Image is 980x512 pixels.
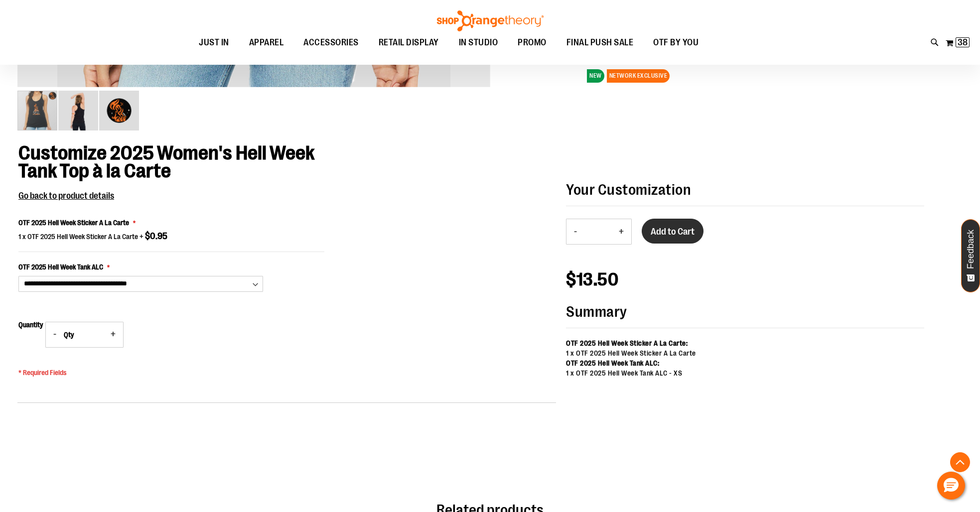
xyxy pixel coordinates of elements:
[607,69,670,83] span: NETWORK EXCLUSIVE
[566,368,924,378] div: 1 x OTF 2025 Hell Week Tank ALC - XS
[611,219,631,244] button: Increase product quantity
[303,31,359,54] span: ACCESSORIES
[103,322,123,347] button: +
[518,31,547,54] span: PROMO
[64,330,76,340] span: Qty
[435,10,545,31] img: Shop Orangetheory
[566,348,924,358] div: 1 x OTF 2025 Hell Week Sticker A La Carte
[58,90,99,131] div: image 2 of 3
[199,31,229,54] span: JUST IN
[653,31,699,54] span: OTF BY YOU
[18,233,138,241] span: 1 x OTF 2025 Hell Week Sticker A La Carte
[566,31,634,54] span: FINAL PUSH SALE
[508,31,557,54] a: PROMO
[566,304,924,328] strong: Summary
[566,359,659,367] strong: OTF 2025 Hell Week Tank ALC:
[293,31,369,54] a: ACCESSORIES
[566,181,691,198] strong: Your Customization
[642,219,703,244] button: Add to Cart
[140,233,167,241] span: +
[566,339,688,347] strong: OTF 2025 Hell Week Sticker A La Carte:
[958,37,968,47] span: 38
[379,31,439,54] span: RETAIL DISPLAY
[566,269,618,290] span: $13.50
[18,190,114,203] button: Go back to product details
[459,31,498,54] span: IN STUDIO
[99,91,139,130] img: 2025 Women's Hell Week Tank Top à la Carte
[18,320,45,330] span: Quantity
[557,31,644,54] a: FINAL PUSH SALE
[189,31,239,54] a: JUST IN
[18,141,314,182] span: Customize 2025 Women's Hell Week Tank Top à la Carte
[18,263,103,271] span: OTF 2025 Hell Week Tank ALC
[587,69,604,83] span: NEW
[17,90,58,131] div: image 1 of 3
[18,368,324,378] p: * Required Fields
[966,230,976,269] span: Feedback
[239,31,294,54] a: APPAREL
[18,191,114,201] span: Go back to product details
[937,472,965,500] button: Hello, have a question? Let’s chat.
[961,219,980,292] button: Feedback - Show survey
[584,220,611,244] input: Product quantity
[449,31,508,54] a: IN STUDIO
[145,231,167,241] span: $0.95
[566,219,584,244] button: Decrease product quantity
[643,31,708,54] a: OTF BY YOU
[18,219,129,227] span: OTF 2025 Hell Week Sticker A La Carte
[249,31,284,54] span: APPAREL
[99,90,139,131] div: image 3 of 3
[651,226,695,237] span: Add to Cart
[46,322,64,347] button: -
[58,91,98,130] img: 2025 Women's Hell Week Tank Top à la Carte
[369,31,449,54] a: RETAIL DISPLAY
[950,452,970,472] button: Back To Top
